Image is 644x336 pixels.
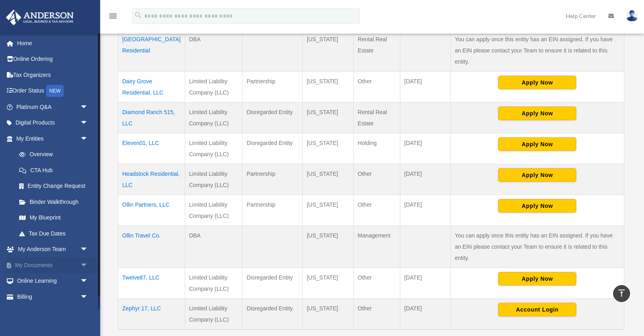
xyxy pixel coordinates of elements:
td: [GEOGRAPHIC_DATA] Residential [118,29,185,72]
td: [US_STATE] [303,103,353,133]
td: DBA [185,226,242,268]
span: arrow_drop_down [80,289,96,305]
a: Platinum Q&Aarrow_drop_down [6,99,100,115]
i: menu [108,11,118,21]
td: Rental Real Estate [353,29,400,72]
span: arrow_drop_down [80,99,96,115]
a: My Entitiesarrow_drop_down [6,131,96,147]
td: [DATE] [400,164,450,195]
a: vertical_align_top [613,285,630,302]
a: Binder Walkthrough [11,194,96,210]
i: search [134,11,143,20]
td: Disregarded Entity [242,103,303,133]
span: arrow_drop_down [80,131,96,147]
img: Anderson Advisors Platinum Portal [4,10,76,25]
span: arrow_drop_down [80,273,96,290]
td: Other [353,164,400,195]
td: [US_STATE] [303,133,353,164]
a: Home [6,35,100,51]
td: Dairy Grove Residential, LLC [118,72,185,103]
td: Eleven01, LLC [118,133,185,164]
td: Rental Real Estate [353,103,400,133]
td: [DATE] [400,268,450,299]
div: NEW [46,85,64,97]
span: arrow_drop_down [80,241,96,258]
td: [US_STATE] [303,226,353,268]
td: You can apply once this entity has an EIN assigned. If you have an EIN please contact your Team t... [450,226,624,268]
a: Digital Productsarrow_drop_down [6,115,100,131]
td: Twelve87, LLC [118,268,185,299]
a: My Anderson Teamarrow_drop_down [6,241,100,258]
td: Other [353,72,400,103]
a: My Blueprint [11,210,96,226]
img: User Pic [626,10,638,22]
a: Tax Due Dates [11,225,96,241]
td: DBA [185,29,242,72]
a: Order StatusNEW [6,83,100,99]
a: Tax Organizers [6,67,100,83]
td: [US_STATE] [303,72,353,103]
button: Apply Now [498,107,576,120]
button: Apply Now [498,76,576,89]
td: [US_STATE] [303,195,353,226]
td: [US_STATE] [303,299,353,330]
td: Limited Liability Company (LLC) [185,268,242,299]
td: Disregarded Entity [242,299,303,330]
button: Apply Now [498,272,576,286]
button: Apply Now [498,137,576,151]
a: Overview [11,147,92,163]
td: Other [353,299,400,330]
i: vertical_align_top [617,288,626,298]
td: [DATE] [400,133,450,164]
a: menu [108,14,118,21]
td: Partnership [242,164,303,195]
span: arrow_drop_down [80,257,96,274]
td: Limited Liability Company (LLC) [185,299,242,330]
td: [US_STATE] [303,29,353,72]
td: You can apply once this entity has an EIN assigned. If you have an EIN please contact your Team t... [450,29,624,72]
a: Entity Change Request [11,178,96,194]
a: Online Ordering [6,51,100,67]
td: Disregarded Entity [242,268,303,299]
a: Account Login [498,306,576,312]
a: Billingarrow_drop_down [6,289,100,305]
td: [US_STATE] [303,268,353,299]
td: Ollin Travel Co. [118,226,185,268]
td: Partnership [242,72,303,103]
td: Ollin Partners, LLC [118,195,185,226]
td: Zephyr 17, LLC [118,299,185,330]
a: CTA Hub [11,162,96,178]
button: Apply Now [498,199,576,213]
td: Management [353,226,400,268]
span: arrow_drop_down [80,115,96,131]
td: Holding [353,133,400,164]
td: Other [353,195,400,226]
td: Disregarded Entity [242,133,303,164]
td: Limited Liability Company (LLC) [185,133,242,164]
td: [DATE] [400,72,450,103]
a: My Documentsarrow_drop_down [6,257,100,273]
td: Partnership [242,195,303,226]
td: Diamond Ranch 515, LLC [118,103,185,133]
td: Other [353,268,400,299]
td: [DATE] [400,195,450,226]
button: Account Login [498,303,576,316]
td: Limited Liability Company (LLC) [185,103,242,133]
td: Limited Liability Company (LLC) [185,164,242,195]
a: Online Learningarrow_drop_down [6,273,100,289]
td: Limited Liability Company (LLC) [185,72,242,103]
td: Limited Liability Company (LLC) [185,195,242,226]
td: [DATE] [400,299,450,330]
td: [US_STATE] [303,164,353,195]
button: Apply Now [498,168,576,182]
a: Events Calendar [6,305,100,321]
td: Headstock Residential, LLC [118,164,185,195]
